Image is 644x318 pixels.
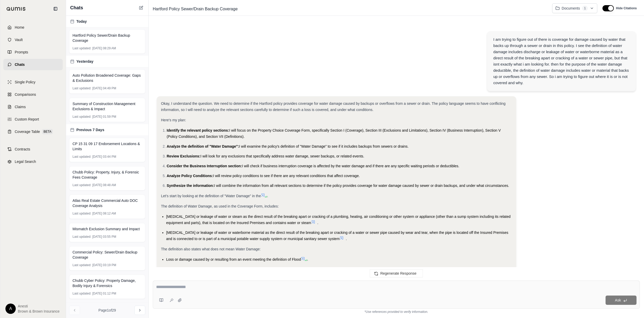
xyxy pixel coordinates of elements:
span: . [267,194,268,198]
a: Vault [3,34,63,45]
span: Analyze Policy Conditions: [167,174,213,178]
span: Chats [15,62,25,67]
span: Last updated: [73,263,91,267]
span: Synthesize the information: [167,184,214,188]
span: [DATE] 04:49 PM [92,86,116,90]
span: [DATE] 08:29 AM [92,46,116,50]
span: Prompts [15,50,28,55]
span: Home [15,25,24,30]
span: Hartford Policy Sewer/Drain Backup Coverage [151,5,240,13]
span: Last updated: [73,155,91,159]
span: Summary of Construction Management Exclusions & Impact [73,101,142,112]
span: . [346,237,347,241]
button: Collapse sidebar [51,5,60,13]
button: Ask [606,296,637,305]
span: . [307,257,308,261]
span: Chubb Cyber Policy: Property Damage, Bodily Injury & Forensics [73,278,142,288]
span: Last updated: [73,46,91,50]
span: Page 1 of 29 [99,308,116,313]
span: Okay, I understand the question. We need to determine if the Hartford policy provides coverage fo... [161,101,505,112]
span: Claims [15,104,26,109]
span: Last updated: [73,291,91,296]
span: Hide Citations [616,6,637,10]
span: Previous 7 Days [76,127,104,132]
span: Chubb Policy: Property, Injury, & Forensic Fees Coverage [73,170,142,180]
span: Anesti [18,304,60,309]
span: Comparisons [15,92,36,97]
span: Chats [70,4,83,11]
a: Coverage TableBETA [3,126,63,137]
span: I will focus on the Property Choice Coverage Form, specifically Section I (Coverage), Section III... [167,128,501,139]
span: BETA [42,129,53,134]
span: The definition of Water Damage, as used in the Coverage Form, includes: [161,204,279,208]
span: CP 15 31 09 17 Endorsement Locations & Limits [73,141,142,152]
span: I will combine the information from all relevant sections to determine if the policy provides cov... [214,184,509,188]
span: Legal Search [15,159,36,164]
span: Let's start by looking at the definition of "Water Damage" in the [161,194,261,198]
img: Qumis Logo [6,7,26,11]
span: I will examine the policy's definition of "Water Damage" to see if it includes backups from sewer... [239,144,408,148]
span: [DATE] 01:12 PM [92,291,116,296]
a: Claims [3,101,63,113]
span: Contracts [15,147,30,152]
span: Last updated: [73,183,91,187]
span: Today [76,19,87,24]
a: Contracts [3,144,63,155]
span: Yesterday [76,59,93,64]
span: Last updated: [73,115,91,119]
span: I will look for any exclusions that specifically address water damage, sewer backups, or related ... [200,154,364,158]
a: Single Policy [3,76,63,88]
span: Vault [15,37,23,42]
span: Last updated: [73,211,91,216]
a: Chats [3,59,63,70]
span: [DATE] 03:55 PM [92,235,116,239]
div: Edit Title [151,5,548,13]
span: [MEDICAL_DATA] or leakage of water or waterborne material as the direct result of the breaking ap... [166,230,508,241]
button: New Chat [138,5,144,11]
span: . [317,221,318,225]
span: The definition also states what does not mean Water Damage: [161,247,261,251]
a: Custom Report [3,114,63,125]
span: [DATE] 08:48 AM [92,183,116,187]
span: Single Policy [15,79,35,85]
span: [MEDICAL_DATA] or leakage of water or steam as the direct result of the breaking apart or crackin... [166,214,511,225]
span: Last updated: [73,235,91,239]
span: Identify the relevant policy sections: [167,128,229,132]
span: Regenerate Response [380,271,416,275]
button: Documents1 [552,3,598,13]
span: Documents [562,6,580,11]
span: Commercial Policy: Sewer/Drain Backup Coverage [73,250,142,260]
span: Analyze the definition of "Water Damage": [167,144,239,148]
span: Mismatch Exclusion Summary and Impact [73,226,140,232]
div: I am trying to figure out of there is coverage for damage caused by water that backs up through a... [493,36,630,86]
span: 1 [582,6,588,11]
button: Regenerate Response [370,269,423,277]
span: [DATE] 03:44 PM [92,155,116,159]
div: A [5,304,16,314]
div: *Use references provided to verify information. [153,309,640,314]
span: [DATE] 01:59 PM [92,115,116,119]
span: I will review policy conditions to see if there are any relevant conditions that affect coverage. [213,174,360,178]
span: [DATE] 03:19 PM [92,263,116,267]
span: Here's my plan: [161,118,186,122]
span: Coverage Table [15,129,40,134]
a: Home [3,22,63,33]
span: Consider the Business Interruption section: [167,164,242,168]
span: Loss or damage caused by or resulting from an event meeting the definition of Flood [166,257,301,261]
span: Review Exclusions: [167,154,200,158]
span: Auto Pollution Broadened Coverage: Gaps & Exclusions [73,73,142,83]
span: Custom Report [15,117,39,122]
span: Last updated: [73,86,91,90]
span: Ask [615,298,621,302]
span: Brown & Brown Insurance [18,309,60,314]
span: Atlas Real Estate Commercial Auto DOC Coverage Analysis [73,198,142,208]
span: [DATE] 08:12 AM [92,211,116,216]
a: Legal Search [3,156,63,167]
a: Comparisons [3,89,63,100]
a: Prompts [3,46,63,58]
span: I will check if business interruption coverage is affected by the water damage and if there are a... [242,164,460,168]
span: Hartford Policy Sewer/Drain Backup Coverage [73,33,142,43]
